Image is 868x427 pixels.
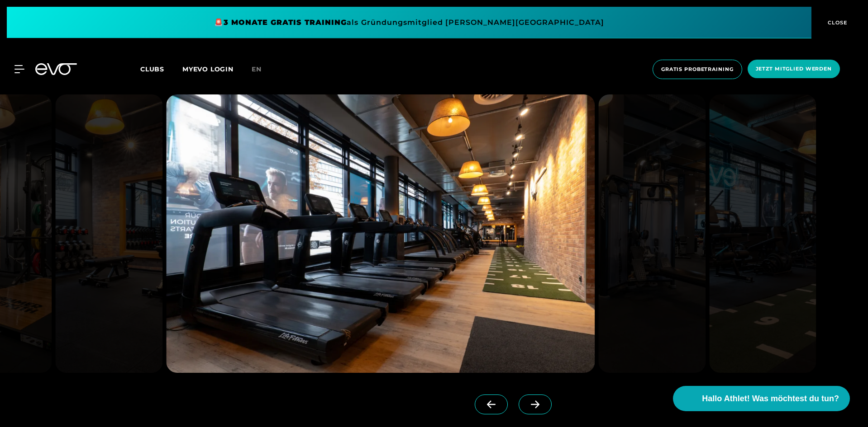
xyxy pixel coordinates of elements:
a: Gratis Probetraining [650,60,745,79]
img: evofitness [55,94,162,373]
a: en [252,64,272,75]
span: Jetzt Mitglied werden [756,65,832,73]
img: evofitness [166,94,595,373]
button: CLOSE [811,7,861,38]
span: Clubs [140,65,164,73]
span: en [252,65,262,73]
span: Hallo Athlet! Was möchtest du tun? [702,393,839,405]
span: CLOSE [825,19,848,27]
img: evofitness [598,94,706,373]
button: Hallo Athlet! Was möchtest du tun? [673,386,850,411]
span: Gratis Probetraining [661,66,734,73]
a: Clubs [140,65,182,73]
a: MYEVO LOGIN [182,65,234,73]
img: evofitness [709,94,816,373]
a: Jetzt Mitglied werden [745,60,843,79]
